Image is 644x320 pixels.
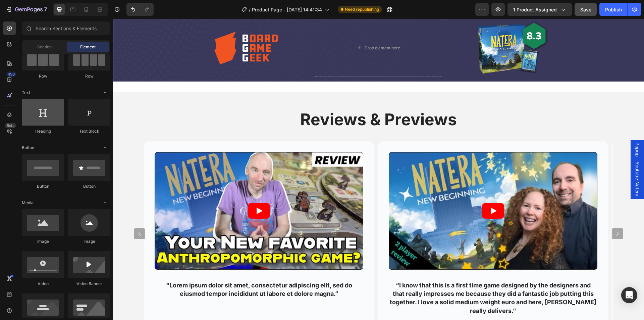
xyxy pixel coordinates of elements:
[345,6,379,12] span: Need republishing
[521,124,528,178] span: Popup - Youtube Natera
[22,90,30,96] span: Text
[68,238,110,244] div: Image
[69,90,462,112] h2: Reviews & Previews
[369,184,391,200] button: Play
[68,183,110,189] div: Button
[22,200,34,206] span: Media
[580,7,591,12] span: Save
[5,123,16,128] div: Beta
[135,184,157,200] button: Play
[605,6,622,13] div: Publish
[499,210,510,220] button: Carousel Next Arrow
[100,197,110,208] span: Toggle open
[100,87,110,98] span: Toggle open
[507,3,572,16] button: 1 product assigned
[37,44,52,50] span: Section
[22,281,64,287] div: Video
[80,44,96,50] span: Element
[101,13,165,46] img: gempages_580947781208769449-6c37e903-95ff-437b-8665-3354e1eb2f72.png
[276,262,484,296] p: “I know that this is a first time game designed by the designers and that really impresses me bec...
[575,3,597,16] button: Save
[113,19,644,320] iframe: Design area
[22,238,64,244] div: Image
[22,128,64,134] div: Heading
[68,73,110,79] div: Row
[513,6,557,13] span: 1 product assigned
[252,6,322,13] span: Product Page - [DATE] 14:41:34
[68,128,110,134] div: Text Block
[249,6,251,13] span: /
[42,262,250,279] p: “Lorem ipsum dolor sit amet, consectetur adipiscing elit, sed do eiusmod tempor incididunt ut lab...
[3,3,50,16] button: 7
[68,281,110,287] div: Video Banner
[6,72,16,77] div: 450
[22,183,64,189] div: Button
[126,3,154,16] div: Undo/Redo
[22,21,110,35] input: Search Sections & Elements
[22,73,64,79] div: Row
[22,145,34,151] span: Button
[621,287,637,303] div: Open Intercom Messenger
[44,5,47,13] p: 7
[21,210,32,220] button: Carousel Back Arrow
[252,27,287,32] div: Drop element here
[100,142,110,153] span: Toggle open
[599,3,628,16] button: Publish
